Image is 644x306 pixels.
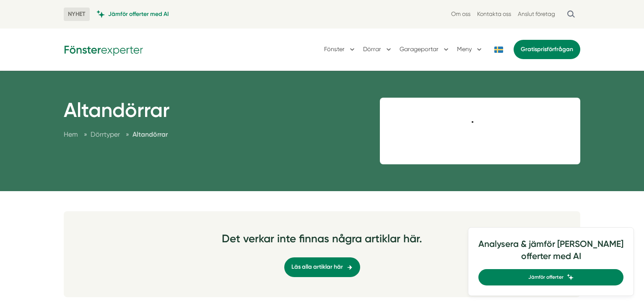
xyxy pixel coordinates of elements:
[132,130,168,138] a: Altandörrar
[64,43,143,56] img: Fönsterexperter Logotyp
[518,10,555,18] a: Anslut företag
[91,130,122,138] a: Dörrtyper
[324,39,356,60] button: Fönster
[400,39,450,60] button: Garageportar
[126,129,129,140] span: »
[514,40,580,59] a: Gratisprisförfrågan
[363,39,393,60] button: Dörrar
[84,129,87,140] span: »
[478,238,623,269] h4: Analysera & jämför [PERSON_NAME] offerter med AI
[284,257,360,277] a: Läs alla artiklar här
[64,130,78,138] a: Hem
[70,231,574,251] h3: Det verkar inte finnas några artiklar här.
[521,46,537,53] span: Gratis
[64,8,90,21] span: NYHET
[528,273,563,281] span: Jämför offerter
[291,262,343,272] span: Läs alla artiklar här
[478,269,623,285] a: Jämför offerter
[91,130,120,138] span: Dörrtyper
[64,98,169,129] h1: Altandörrar
[451,10,470,18] a: Om oss
[457,39,483,60] button: Meny
[108,10,169,18] span: Jämför offerter med AI
[477,10,511,18] a: Kontakta oss
[562,7,580,22] button: Öppna sök
[64,129,169,140] nav: Breadcrumb
[96,10,169,18] a: Jämför offerter med AI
